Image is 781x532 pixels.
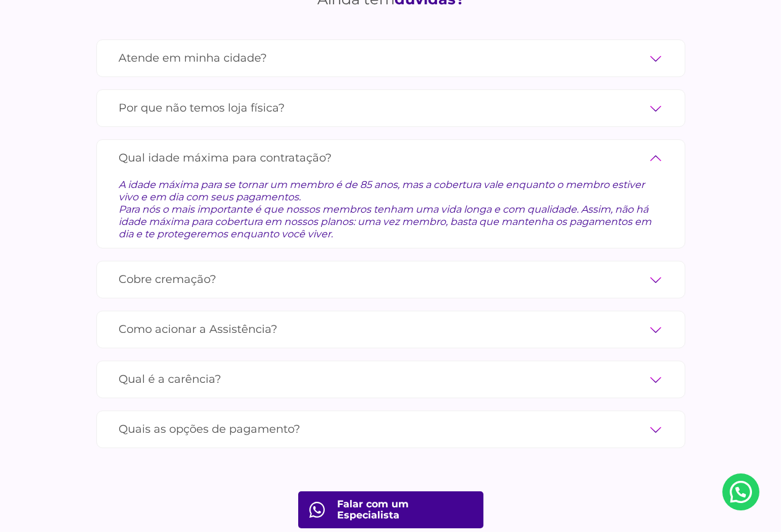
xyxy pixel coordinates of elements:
label: Cobre cremação? [119,269,663,290]
label: Qual idade máxima para contratação? [119,147,663,169]
label: Por que não temos loja física? [119,97,663,119]
a: Nosso Whatsapp [722,473,759,510]
label: Atende em minha cidade? [119,47,663,69]
div: A idade máxima para se tornar um membro é de 85 anos, mas a cobertura vale enquanto o membro esti... [119,169,663,240]
label: Quais as opções de pagamento? [119,419,663,440]
img: fale com consultor [309,502,325,518]
label: Qual é a carência? [119,369,663,390]
label: Como acionar a Assistência? [119,319,663,340]
a: Falar com um Especialista [298,491,483,528]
